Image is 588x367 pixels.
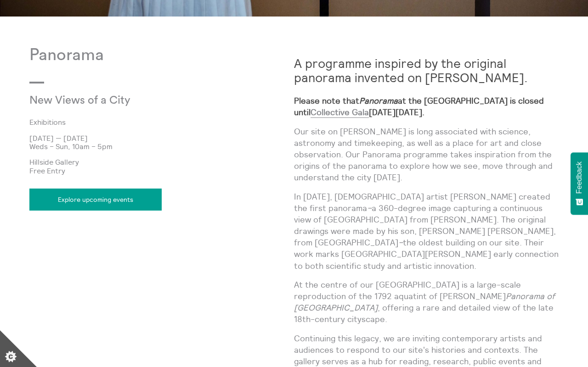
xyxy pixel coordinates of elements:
button: Feedback - Show survey [571,152,588,215]
strong: Please note that at the [GEOGRAPHIC_DATA] is closed until [DATE][DATE]. [294,95,544,118]
p: Panorama [29,46,294,65]
a: Explore upcoming events [29,189,162,211]
p: Weds – Sun, 10am – 5pm [29,142,294,150]
p: Hillside Gallery [29,158,294,166]
p: Our site on [PERSON_NAME] is long associated with science, astronomy and timekeeping, as well as ... [294,126,559,183]
strong: A programme inspired by the original panorama invented on [PERSON_NAME]. [294,56,528,85]
span: Feedback [575,161,583,194]
p: New Views of a City [29,95,206,107]
p: At the centre of our [GEOGRAPHIC_DATA] is a large-scale reproduction of the 1792 aquatint of [PER... [294,279,559,325]
em: – [367,203,372,213]
em: Panorama [359,95,398,106]
em: – [398,237,403,248]
em: Panorama of [GEOGRAPHIC_DATA] [294,291,555,313]
p: [DATE] — [DATE] [29,134,294,142]
a: Exhibitions [29,118,279,126]
p: Free Entry [29,167,294,175]
a: Collective Gala [311,107,369,118]
p: In [DATE], [DEMOGRAPHIC_DATA] artist [PERSON_NAME] created the first panorama a 360-degree image ... [294,191,559,272]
